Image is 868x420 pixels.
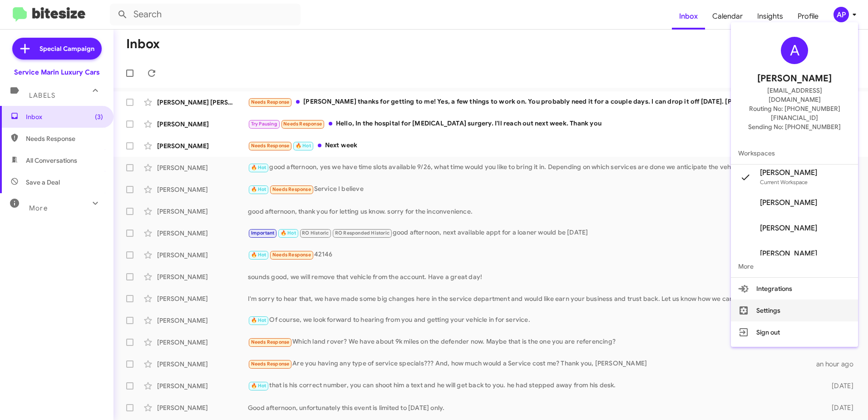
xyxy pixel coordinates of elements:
[748,122,841,131] span: Sending No: [PHONE_NUMBER]
[731,255,858,277] span: More
[731,142,858,164] span: Workspaces
[760,168,817,177] span: [PERSON_NAME]
[731,278,858,300] button: Integrations
[742,104,847,122] span: Routing No: [PHONE_NUMBER][FINANCIAL_ID]
[760,249,817,258] span: [PERSON_NAME]
[742,86,847,104] span: [EMAIL_ADDRESS][DOMAIN_NAME]
[781,37,808,64] div: A
[760,224,817,233] span: [PERSON_NAME]
[760,198,817,207] span: [PERSON_NAME]
[760,179,808,185] span: Current Workspace
[731,300,858,321] button: Settings
[757,71,832,86] span: [PERSON_NAME]
[731,321,858,343] button: Sign out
